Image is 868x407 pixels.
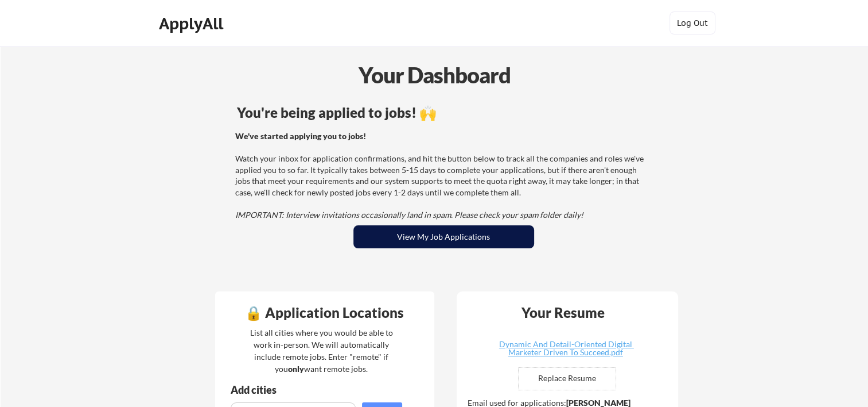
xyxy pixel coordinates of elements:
div: You're being applied to jobs! 🙌 [237,106,651,120]
div: ApplyAll [159,14,227,33]
em: IMPORTANT: Interview invitations occasionally land in spam. Please check your spam folder daily! [235,210,583,220]
div: List all cities where you would be able to work in-person. We will automatically include remote j... [243,327,400,375]
div: Dynamic And Detail-Oriented Digital Marketer Driven To Succeed.pdf [497,340,634,356]
div: Watch your inbox for application confirmations, and hit the button below to track all the compani... [235,130,649,221]
strong: We've started applying you to jobs! [235,131,366,141]
div: Add cities [231,385,405,395]
div: Your Dashboard [1,59,868,91]
div: 🔒 Application Locations [218,306,431,320]
button: Log Out [670,11,715,34]
div: Your Resume [507,306,620,320]
button: View My Job Applications [353,225,534,248]
a: Dynamic And Detail-Oriented Digital Marketer Driven To Succeed.pdf [497,340,634,358]
strong: only [288,364,304,374]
